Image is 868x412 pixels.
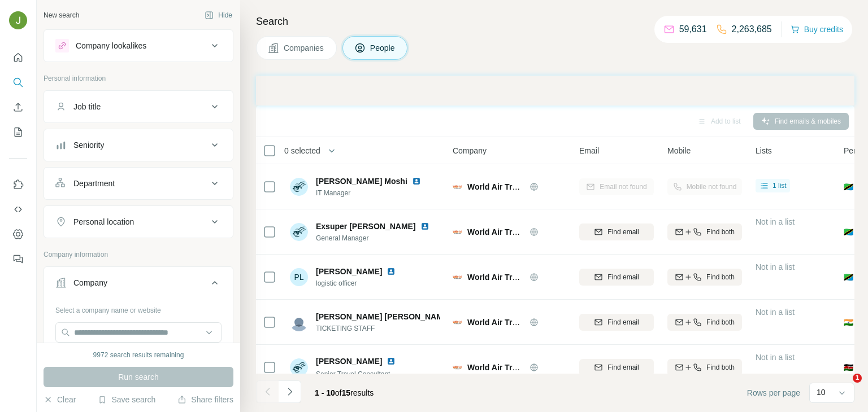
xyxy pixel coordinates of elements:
[316,222,416,231] span: Exsuper [PERSON_NAME]
[279,380,301,403] button: Navigate to next page
[290,268,308,286] div: PL
[853,374,862,383] span: 1
[467,363,567,372] span: World Air Travel and Tours
[607,317,639,327] span: Find email
[9,174,27,195] button: Use Surfe on LinkedIn
[706,272,735,282] span: Find both
[44,249,233,260] p: Company information
[667,223,742,240] button: Find both
[706,227,735,237] span: Find both
[9,249,27,269] button: Feedback
[44,73,233,84] p: Personal information
[579,269,654,286] button: Find email
[316,311,451,322] span: [PERSON_NAME] [PERSON_NAME]
[290,223,308,241] img: Avatar
[732,23,772,36] p: 2,263,685
[73,277,107,288] div: Company
[73,178,115,189] div: Department
[667,145,691,156] span: Mobile
[420,222,429,231] img: LinkedIn logo
[607,227,639,237] span: Find email
[844,317,853,328] span: 🇮🇳
[76,40,146,51] div: Company lookalikes
[607,272,639,282] span: Find email
[315,388,374,397] span: results
[316,266,382,277] span: [PERSON_NAME]
[579,223,654,240] button: Find email
[844,362,853,373] span: 🇰🇪
[844,226,853,238] span: 🇹🇿
[453,318,462,327] img: Logo of World Air Travel and Tours
[791,21,843,37] button: Buy credits
[342,388,351,397] span: 15
[756,217,795,226] span: Not in a list
[756,262,795,271] span: Not in a list
[772,181,787,191] span: 1 list
[9,199,27,220] button: Use Surfe API
[256,76,854,106] iframe: Banner
[844,181,853,192] span: 🇹🇿
[830,374,857,401] iframe: Intercom live chat
[290,358,308,376] img: Avatar
[177,394,233,405] button: Share filters
[387,267,396,276] img: LinkedIn logo
[197,7,240,24] button: Hide
[9,72,27,93] button: Search
[44,93,233,120] button: Job title
[679,23,707,36] p: 59,631
[316,370,390,378] span: Senior Travel Consultant
[44,10,79,20] div: New search
[44,132,233,159] button: Seniority
[290,178,308,196] img: Avatar
[747,387,800,398] span: Rows per page
[44,170,233,197] button: Department
[256,14,854,29] h4: Search
[316,278,400,288] span: logistic officer
[316,323,440,334] span: TICKETING STAFF
[667,269,742,286] button: Find both
[9,97,27,117] button: Enrich CSV
[467,273,567,282] span: World Air Travel and Tours
[706,362,735,372] span: Find both
[453,182,462,191] img: Logo of World Air Travel and Tours
[706,317,735,327] span: Find both
[44,269,233,301] button: Company
[667,314,742,331] button: Find both
[290,313,308,331] img: Avatar
[579,145,599,156] span: Email
[9,47,27,68] button: Quick start
[98,394,155,405] button: Save search
[756,353,795,362] span: Not in a list
[316,233,434,243] span: General Manager
[55,301,222,315] div: Select a company name or website
[315,388,335,397] span: 1 - 10
[607,362,639,372] span: Find email
[756,308,795,317] span: Not in a list
[844,271,853,283] span: 🇹🇿
[93,350,184,360] div: 9972 search results remaining
[467,318,567,327] span: World Air Travel and Tours
[453,273,462,282] img: Logo of World Air Travel and Tours
[44,32,233,59] button: Company lookalikes
[467,182,567,191] span: World Air Travel and Tours
[284,42,325,54] span: Companies
[453,145,487,156] span: Company
[9,224,27,244] button: Dashboard
[9,122,27,142] button: My lists
[73,101,101,112] div: Job title
[667,359,742,376] button: Find both
[579,359,654,376] button: Find email
[316,188,426,198] span: IT Manager
[387,357,396,366] img: LinkedIn logo
[73,139,104,151] div: Seniority
[316,176,407,187] span: [PERSON_NAME] Moshi
[453,227,462,236] img: Logo of World Air Travel and Tours
[44,208,233,235] button: Personal location
[335,388,342,397] span: of
[370,42,396,54] span: People
[73,216,134,227] div: Personal location
[453,363,462,372] img: Logo of World Air Travel and Tours
[467,227,567,236] span: World Air Travel and Tours
[579,314,654,331] button: Find email
[316,356,382,367] span: [PERSON_NAME]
